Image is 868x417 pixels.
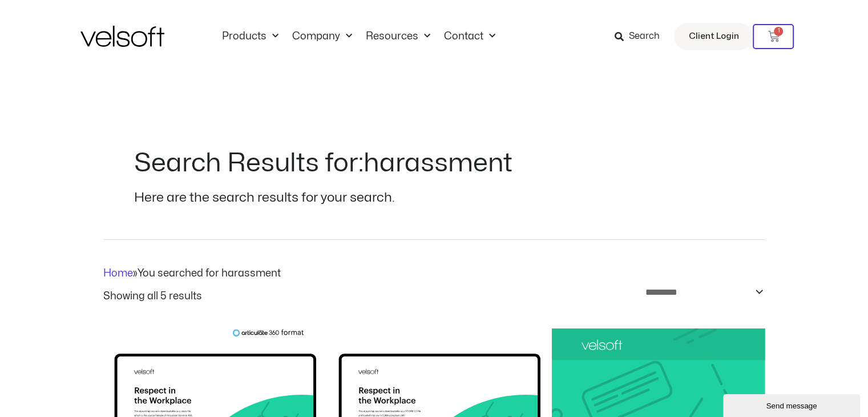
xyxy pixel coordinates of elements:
iframe: chat widget [723,392,862,417]
a: Client Login [674,23,753,50]
a: CompanyMenu Toggle [285,30,359,43]
p: Here are the search results for your search. [134,187,734,209]
h1: Search Results for: [134,145,734,182]
img: Velsoft Training Materials [80,26,164,47]
a: ProductsMenu Toggle [215,30,285,43]
span: You searched for harassment [138,268,281,278]
a: ResourcesMenu Toggle [359,30,437,43]
select: Shop order [638,281,765,303]
span: Client Login [688,29,738,44]
a: ContactMenu Toggle [437,30,502,43]
span: Search [628,29,659,44]
a: 1 [753,24,794,49]
a: Home [103,268,133,278]
span: » [103,268,281,278]
a: Search [614,27,667,46]
span: harassment [364,150,512,176]
p: Showing all 5 results [103,291,202,302]
span: 1 [774,27,783,36]
nav: Menu [215,30,502,43]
